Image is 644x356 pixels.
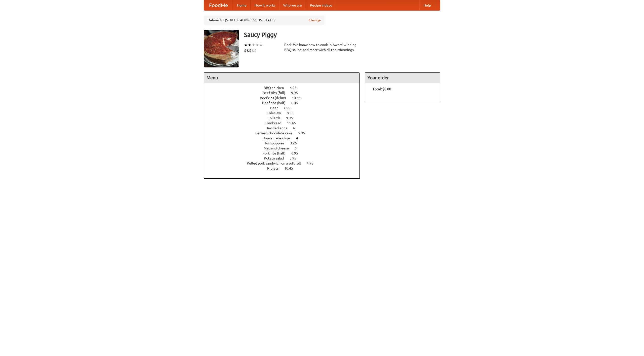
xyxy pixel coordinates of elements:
span: Mac and cheese [264,146,294,150]
a: Beef ribs (full) 9.95 [263,91,307,95]
span: Beef ribs (delux) [260,96,291,100]
span: Beef ribs (half) [262,101,291,105]
a: German chocolate cake 5.95 [255,131,314,135]
a: Mac and cheese 6 [264,146,306,150]
li: ★ [248,42,252,48]
h3: Saucy Piggy [244,30,440,40]
span: 3.95 [290,156,301,160]
li: $ [252,48,254,53]
div: Pork. We know how to cook it. Award-winning BBQ sauce, and meat with all the trimmings. [284,42,360,52]
span: Coleslaw [267,111,286,115]
span: 6 [295,146,302,150]
span: 4.95 [290,86,302,90]
a: Potato salad 3.95 [264,156,306,160]
a: Cornbread 11.45 [265,121,305,125]
a: Recipe videos [306,0,336,10]
span: 11.45 [287,121,301,125]
a: Help [419,0,435,10]
a: Coleslaw 8.95 [267,111,303,115]
a: Beef ribs (delux) 10.45 [260,96,310,100]
span: 9.95 [291,91,303,95]
span: Beer [270,106,283,110]
span: 4 [296,136,303,140]
span: 10.45 [284,166,298,170]
img: angular.jpg [204,30,239,67]
span: Cornbread [265,121,286,125]
a: Devilled eggs 4 [265,126,304,130]
a: Pork ribs (half) 6.95 [262,151,307,155]
span: 4.95 [307,161,318,165]
li: $ [249,48,252,53]
span: Beef ribs (full) [263,91,290,95]
span: 6.45 [291,101,303,105]
span: 4 [293,126,300,130]
a: Change [309,18,321,23]
span: Devilled eggs [265,126,292,130]
span: Housemade chips [262,136,295,140]
a: How it works [251,0,279,10]
span: Pulled pork sandwich on a soft roll [247,161,306,165]
span: 8.95 [287,111,299,115]
span: Collards [267,116,285,120]
li: $ [247,48,249,53]
span: 5.95 [298,131,310,135]
span: Potato salad [264,156,289,160]
a: Collards 9.95 [267,116,302,120]
li: $ [244,48,247,53]
span: Hushpuppies [264,141,289,145]
span: 10.45 [292,96,306,100]
span: Riblets [267,166,284,170]
a: Home [233,0,251,10]
li: ★ [244,42,248,48]
a: Hushpuppies 3.25 [264,141,306,145]
span: BBQ chicken [264,86,289,90]
span: 3.25 [290,141,302,145]
li: ★ [252,42,255,48]
li: ★ [255,42,259,48]
a: Beef ribs (half) 6.45 [262,101,307,105]
h4: Menu [204,73,359,83]
a: Riblets 10.45 [267,166,302,170]
a: BBQ chicken 4.95 [264,86,306,90]
li: ★ [259,42,263,48]
a: FoodMe [204,0,233,10]
span: Pork ribs (half) [262,151,291,155]
a: Who we are [279,0,306,10]
span: 9.95 [286,116,298,120]
a: Housemade chips 4 [262,136,307,140]
span: 6.95 [291,151,303,155]
a: Beer 7.55 [270,106,300,110]
span: German chocolate cake [255,131,297,135]
b: Total: $0.00 [373,87,391,91]
li: $ [254,48,257,53]
h4: Your order [365,73,440,83]
div: Deliver to: [STREET_ADDRESS][US_STATE] [204,16,325,25]
a: Pulled pork sandwich on a soft roll 4.95 [247,161,323,165]
span: 7.55 [284,106,295,110]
